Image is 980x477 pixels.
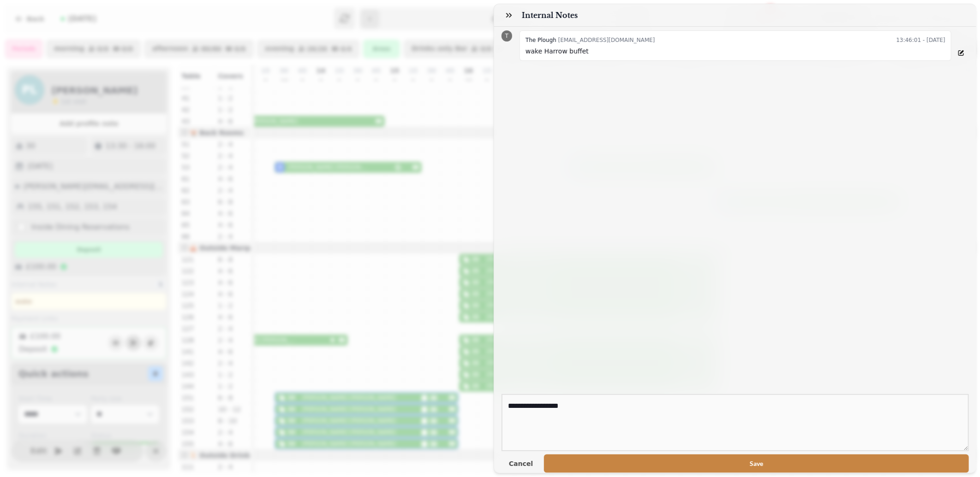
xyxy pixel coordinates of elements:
time: 13:46:01 - [DATE] [896,35,945,46]
h3: Internal Notes [522,10,581,21]
button: Cancel [502,458,540,470]
span: Save [551,460,962,467]
p: wake Harrow buffet [526,46,945,57]
span: T [505,33,508,39]
div: [EMAIL_ADDRESS][DOMAIN_NAME] [526,35,655,46]
button: Save [544,454,969,473]
span: Cancel [509,460,533,467]
span: The Plough [526,37,556,43]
